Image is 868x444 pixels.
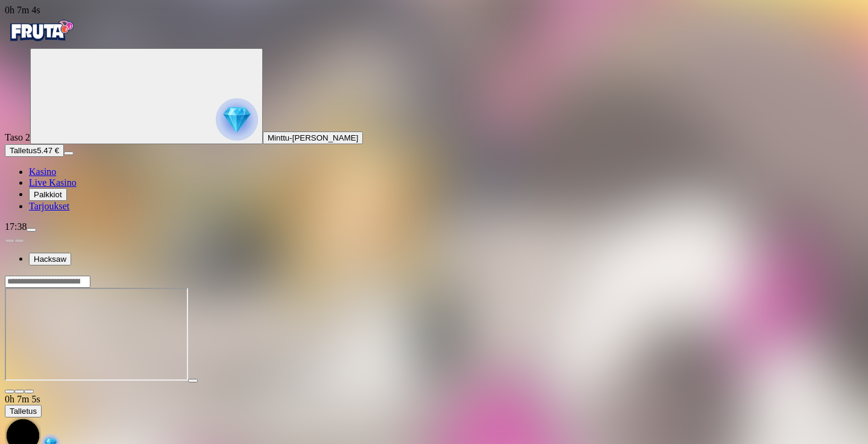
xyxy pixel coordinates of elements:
span: Talletus [10,146,37,155]
nav: Primary [5,16,863,212]
span: Palkkiot [34,190,62,199]
button: Hacksaw [29,253,71,265]
span: Taso 2 [5,132,30,142]
img: reward progress [216,98,258,141]
input: Search [5,276,90,288]
span: user session time [5,394,40,404]
button: reward progress [30,48,263,144]
span: Minttu-[PERSON_NAME] [268,133,358,142]
img: Fruta [5,16,77,46]
span: 17:38 [5,221,27,232]
iframe: Le King [5,288,188,381]
button: prev slide [5,239,14,243]
button: menu [64,151,74,155]
button: menu [27,228,36,232]
span: Talletus [10,407,37,416]
a: poker-chip iconLive Kasino [29,177,77,188]
span: user session time [5,5,40,15]
button: close icon [5,390,14,393]
button: Talletus [5,405,42,417]
button: reward iconPalkkiot [29,188,67,201]
a: gift-inverted iconTarjoukset [29,201,69,211]
button: fullscreen icon [24,390,34,393]
span: Live Kasino [29,177,77,188]
a: diamond iconKasino [29,166,56,177]
span: 5.47 € [37,146,59,155]
button: play icon [188,379,198,382]
button: Minttu-[PERSON_NAME] [263,132,363,144]
a: Fruta [5,37,77,48]
span: Kasino [29,166,56,177]
button: chevron-down icon [14,390,24,393]
button: Talletusplus icon5.47 € [5,144,64,157]
span: Hacksaw [34,255,66,264]
button: next slide [14,239,24,243]
span: Tarjoukset [29,201,69,211]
